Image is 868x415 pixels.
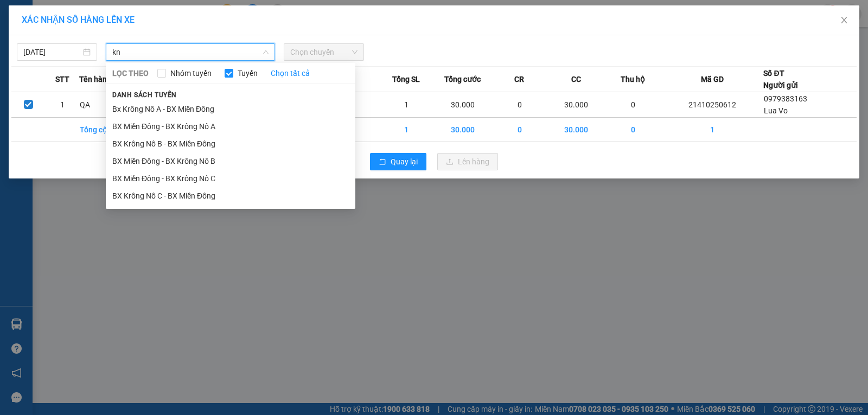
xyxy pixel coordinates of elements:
[764,106,788,115] span: Lua Vo
[661,118,763,142] td: 1
[379,158,386,167] span: rollback
[37,76,63,82] span: PV Đắk Mil
[378,92,435,118] td: 1
[79,118,136,142] td: Tổng cộng
[548,92,605,118] td: 30.000
[166,67,216,79] span: Nhóm tuyến
[271,67,310,79] a: Chọn tất cả
[492,92,548,118] td: 0
[444,73,481,85] span: Tổng cước
[661,92,763,118] td: 21410250612
[290,44,358,60] span: Chọn chuyến
[548,118,605,142] td: 30.000
[11,75,22,91] span: Nơi gửi:
[79,92,136,118] td: QA
[701,73,724,85] span: Mã GD
[79,73,111,85] span: Tên hàng
[11,24,25,52] img: logo
[764,94,807,103] span: 0979383163
[435,92,492,118] td: 30.000
[392,73,420,85] span: Tổng SL
[22,15,135,25] span: XÁC NHẬN SỐ HÀNG LÊN XE
[83,75,100,91] span: Nơi nhận:
[233,67,262,79] span: Tuyến
[621,73,645,85] span: Thu hộ
[370,153,426,170] button: rollbackQuay lại
[106,187,355,205] li: BX Krông Nô C - BX Miền Đông
[435,118,492,142] td: 30.000
[55,73,69,85] span: STT
[106,170,355,187] li: BX Miền Đông - BX Krông Nô C
[571,73,581,85] span: CC
[378,118,435,142] td: 1
[37,65,126,73] strong: BIÊN NHẬN GỬI HÀNG HOÁ
[112,67,149,79] span: LỌC THEO
[605,92,662,118] td: 0
[391,156,418,168] span: Quay lại
[263,49,269,55] span: down
[106,135,355,152] li: BX Krông Nô B - BX Miền Đông
[23,46,81,58] input: 12/10/2025
[103,49,153,57] span: 16:29:07 [DATE]
[605,118,662,142] td: 0
[46,92,80,118] td: 1
[492,118,548,142] td: 0
[106,118,355,135] li: BX Miền Đông - BX Krông Nô A
[763,67,798,91] div: Số ĐT Người gửi
[106,152,355,170] li: BX Miền Đông - BX Krông Nô B
[840,16,848,24] span: close
[107,41,153,49] span: DM10250247
[106,90,183,100] span: Danh sách tuyến
[437,153,498,170] button: uploadLên hàng
[28,17,88,58] strong: CÔNG TY TNHH [GEOGRAPHIC_DATA] 214 QL13 - P.26 - Q.BÌNH THẠNH - TP HCM 1900888606
[106,100,355,118] li: Bx Krông Nô A - BX Miền Đông
[514,73,524,85] span: CR
[829,5,859,36] button: Close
